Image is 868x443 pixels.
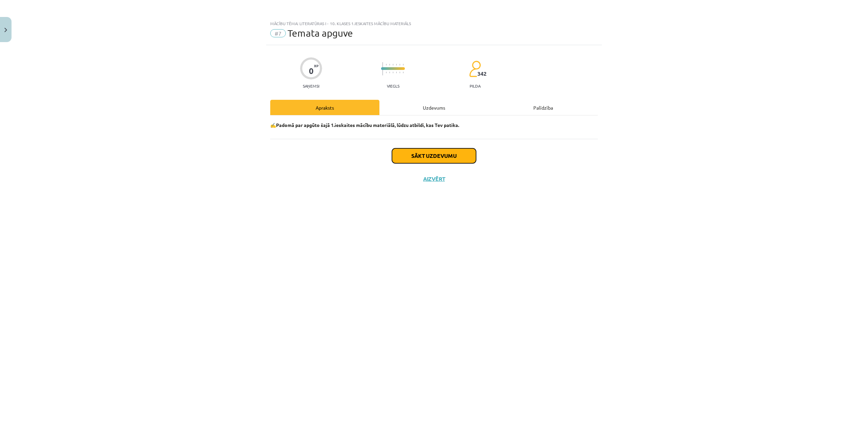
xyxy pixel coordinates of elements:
[393,72,393,73] img: icon-short-line-57e1e144782c952c97e751825c79c345078a6d821885a25fce030b3d8c18986b.svg
[477,71,487,77] span: 342
[396,72,397,73] img: icon-short-line-57e1e144782c952c97e751825c79c345078a6d821885a25fce030b3d8c18986b.svg
[470,84,480,88] p: pilda
[399,72,400,73] img: icon-short-line-57e1e144782c952c97e751825c79c345078a6d821885a25fce030b3d8c18986b.svg
[392,148,476,163] button: Sākt uzdevumu
[489,100,598,115] div: Palīdzība
[270,21,598,26] div: Mācību tēma: Literatūras i - 10. klases 1.ieskaites mācību materiāls
[382,62,383,75] img: icon-long-line-d9ea69661e0d244f92f715978eff75569469978d946b2353a9bb055b3ed8787d.svg
[270,29,286,37] span: #7
[389,64,390,66] img: icon-short-line-57e1e144782c952c97e751825c79c345078a6d821885a25fce030b3d8c18986b.svg
[300,84,322,88] p: Saņemsi
[387,84,399,88] p: Viegls
[4,28,7,32] img: icon-close-lesson-0947bae3869378f0d4975bcd49f059093ad1ed9edebbc8119c70593378902aed.svg
[389,72,390,73] img: icon-short-line-57e1e144782c952c97e751825c79c345078a6d821885a25fce030b3d8c18986b.svg
[399,64,400,66] img: icon-short-line-57e1e144782c952c97e751825c79c345078a6d821885a25fce030b3d8c18986b.svg
[314,64,318,68] span: XP
[270,122,459,128] strong: ✍️Padomā par apgūto šajā 1.ieskaites mācību materiālā, lūdzu atbildi, kas Tev patika.
[270,100,379,115] div: Apraksts
[288,27,353,39] span: Temata apguve
[421,176,447,182] button: Aizvērt
[393,64,393,66] img: icon-short-line-57e1e144782c952c97e751825c79c345078a6d821885a25fce030b3d8c18986b.svg
[379,100,489,115] div: Uzdevums
[396,64,397,66] img: icon-short-line-57e1e144782c952c97e751825c79c345078a6d821885a25fce030b3d8c18986b.svg
[386,64,387,66] img: icon-short-line-57e1e144782c952c97e751825c79c345078a6d821885a25fce030b3d8c18986b.svg
[309,66,314,76] div: 0
[469,60,481,77] img: students-c634bb4e5e11cddfef0936a35e636f08e4e9abd3cc4e673bd6f9a4125e45ecb1.svg
[386,72,387,73] img: icon-short-line-57e1e144782c952c97e751825c79c345078a6d821885a25fce030b3d8c18986b.svg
